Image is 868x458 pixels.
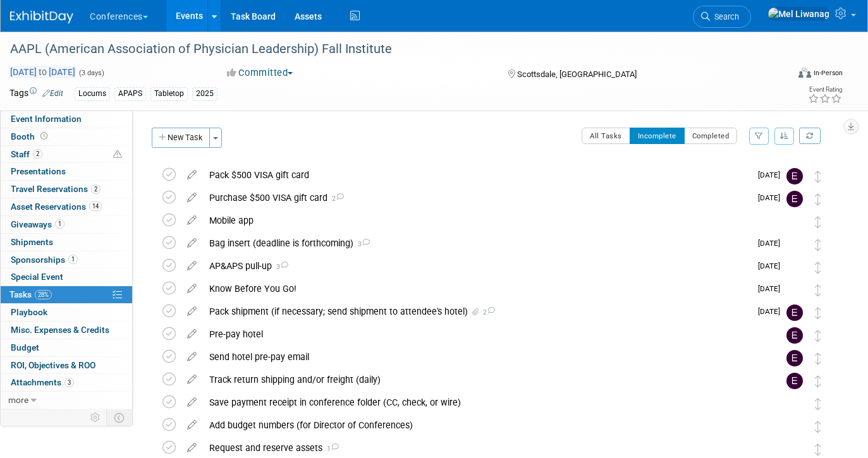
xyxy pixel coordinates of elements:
[758,262,786,270] span: [DATE]
[11,237,53,247] span: Shipments
[203,301,750,322] div: Pack shipment (if necessary; send shipment to attendee's hotel)
[786,418,803,435] img: Mel Liwanag
[758,284,786,293] span: [DATE]
[64,378,74,387] span: 3
[1,322,132,339] a: Misc. Expenses & Credits
[481,308,495,316] span: 2
[815,239,821,251] i: Move task
[85,409,107,426] td: Personalize Event Tab Strip
[758,239,786,248] span: [DATE]
[89,202,102,211] span: 14
[630,128,685,144] button: Incomplete
[798,68,811,78] img: Format-Inperson.png
[11,149,42,159] span: Staff
[1,304,132,321] a: Playbook
[203,369,761,390] div: Track return shipping and/or freight (daily)
[55,219,64,229] span: 1
[786,214,803,230] img: Mel Liwanag
[767,7,830,21] img: Mel Liwanag
[1,111,132,128] a: Event Information
[91,184,101,194] span: 2
[107,409,133,426] td: Toggle Event Tabs
[1,374,132,391] a: Attachments3
[1,163,132,180] a: Presentations
[9,87,63,101] td: Tags
[815,443,821,455] i: Move task
[181,374,203,385] a: edit
[181,351,203,363] a: edit
[327,195,344,203] span: 2
[203,392,761,413] div: Save payment receipt in conference folder (CC, check, or wire)
[815,353,821,365] i: Move task
[815,330,821,342] i: Move task
[181,419,203,431] a: edit
[181,442,203,454] a: edit
[6,38,772,61] div: AAPL (American Association of Physician Leadership) Fall Institute
[786,191,803,207] img: Erin Anderson
[203,210,761,231] div: Mobile app
[710,12,739,21] span: Search
[10,11,73,23] img: ExhibitDay
[11,360,95,370] span: ROI, Objectives & ROO
[813,68,843,78] div: In-Person
[11,166,66,176] span: Presentations
[223,66,298,80] button: Committed
[786,168,803,184] img: Erin Anderson
[815,307,821,319] i: Move task
[203,232,750,254] div: Bag insert (deadline is forthcoming)
[11,202,102,212] span: Asset Reservations
[1,392,132,409] a: more
[181,260,203,272] a: edit
[181,238,203,249] a: edit
[11,184,101,194] span: Travel Reservations
[181,306,203,317] a: edit
[38,131,50,141] span: Booth not reserved yet
[815,421,821,433] i: Move task
[35,290,52,299] span: 28%
[192,87,217,100] div: 2025
[582,128,630,144] button: All Tasks
[11,131,50,142] span: Booth
[1,198,132,215] a: Asset Reservations14
[78,69,104,77] span: (3 days)
[815,262,821,274] i: Move task
[152,128,210,148] button: New Task
[11,255,78,265] span: Sponsorships
[786,350,803,366] img: Erin Anderson
[758,193,786,202] span: [DATE]
[1,251,132,268] a: Sponsorships1
[786,304,803,321] img: Erin Anderson
[203,255,750,277] div: AP&APS pull-up
[11,377,74,387] span: Attachments
[203,346,761,368] div: Send hotel pre-pay email
[203,414,761,436] div: Add budget numbers (for Director of Conferences)
[11,114,82,124] span: Event Information
[693,6,751,28] a: Search
[150,87,188,100] div: Tabletop
[684,128,738,144] button: Completed
[786,327,803,344] img: Erin Anderson
[272,263,288,271] span: 3
[322,445,339,453] span: 1
[181,283,203,294] a: edit
[113,149,122,160] span: Potential Scheduling Conflict -- at least one attendee is tagged in another overlapping event.
[815,375,821,387] i: Move task
[815,284,821,296] i: Move task
[815,193,821,205] i: Move task
[11,325,109,335] span: Misc. Expenses & Credits
[786,259,803,275] img: Sara Magnuson
[33,149,42,159] span: 2
[68,255,78,264] span: 1
[786,395,803,412] img: Mel Liwanag
[203,164,750,186] div: Pack $500 VISA gift card
[1,128,132,145] a: Booth
[799,128,821,144] a: Refresh
[719,66,843,85] div: Event Format
[42,89,63,98] a: Edit
[758,307,786,316] span: [DATE]
[1,146,132,163] a: Staff2
[786,282,803,298] img: Mel Liwanag
[758,171,786,179] span: [DATE]
[11,219,64,229] span: Giveaways
[11,272,63,282] span: Special Event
